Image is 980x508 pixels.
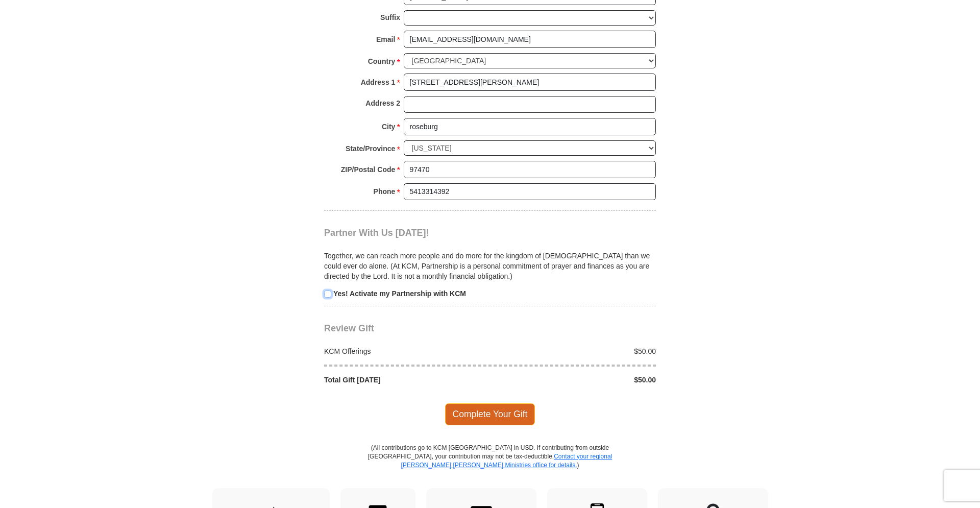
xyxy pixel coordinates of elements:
[374,184,396,199] strong: Phone
[490,375,661,385] div: $50.00
[319,346,491,356] div: KCM Offerings
[361,75,396,89] strong: Address 1
[376,32,395,46] strong: Email
[324,323,374,333] span: Review Gift
[346,141,395,156] strong: State/Province
[319,375,491,385] div: Total Gift [DATE]
[324,228,429,238] span: Partner With Us [DATE]!
[341,162,396,177] strong: ZIP/Postal Code
[365,96,400,110] strong: Address 2
[380,10,400,25] strong: Suffix
[324,251,656,281] p: Together, we can reach more people and do more for the kingdom of [DEMOGRAPHIC_DATA] than we coul...
[401,453,612,469] a: Contact your regional [PERSON_NAME] [PERSON_NAME] Ministries office for details.
[490,346,661,356] div: $50.00
[445,403,535,425] span: Complete Your Gift
[382,119,395,134] strong: City
[367,444,612,488] p: (All contributions go to KCM [GEOGRAPHIC_DATA] in USD. If contributing from outside [GEOGRAPHIC_D...
[333,289,466,298] strong: Yes! Activate my Partnership with KCM
[368,54,396,68] strong: Country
